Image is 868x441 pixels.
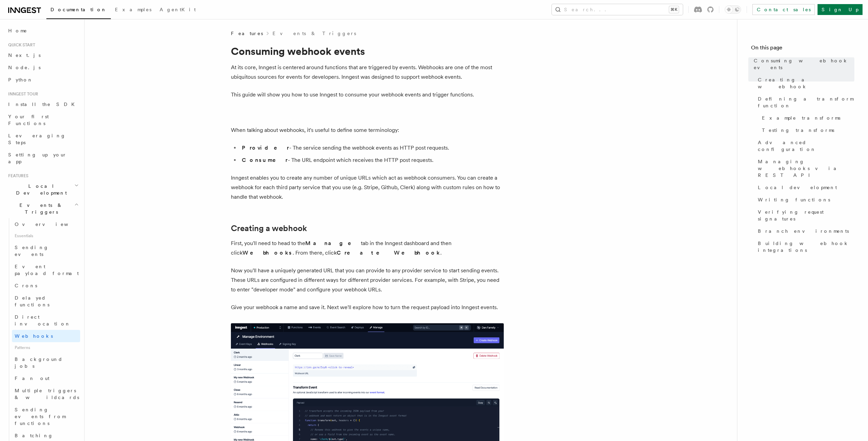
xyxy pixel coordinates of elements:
a: Creating a webhook [231,224,307,233]
a: Sending events from functions [12,404,80,429]
span: Advanced configuration [758,139,854,153]
span: Examples [115,7,151,12]
button: Local Development [5,180,80,199]
a: Setting up your app [5,149,80,168]
span: Home [8,27,27,34]
a: Overview [12,218,80,230]
span: Multiple triggers & wildcards [15,388,79,400]
span: Events & Triggers [5,202,74,215]
span: Patterns [12,342,80,353]
span: Quick start [5,42,35,48]
a: Creating a webhook [755,74,854,93]
a: Testing transforms [759,124,854,136]
a: Branch environments [755,225,854,237]
a: Leveraging Steps [5,130,80,149]
span: Overview [15,222,85,227]
a: Python [5,74,80,86]
span: Creating a webhook [758,76,854,90]
a: Your first Functions [5,110,80,130]
span: Crons [15,283,37,288]
span: Branch environments [758,228,849,234]
span: Sending events from functions [15,407,65,426]
span: Delayed functions [15,295,49,307]
span: Example transforms [762,115,840,121]
button: Toggle dark mode [725,5,741,14]
a: Sign Up [818,4,863,15]
span: Leveraging Steps [8,133,66,145]
span: Sending events [15,245,49,257]
span: Writing functions [758,196,830,203]
h4: On this page [751,44,854,55]
a: Examples [111,2,156,18]
a: Contact sales [752,4,815,15]
span: Features [5,173,28,179]
span: Defining a transform function [758,95,854,109]
a: Managing webhooks via REST API [755,155,854,181]
a: Writing functions [755,194,854,206]
strong: Create Webhook [337,249,440,256]
span: Background jobs [15,356,63,369]
a: Documentation [46,2,111,19]
p: At its core, Inngest is centered around functions that are triggered by events. Webhooks are one ... [231,63,504,82]
p: First, you'll need to head to the tab in the Inngest dashboard and then click . From there, click . [231,239,504,258]
p: Inngest enables you to create any number of unique URLs which act as webhook consumers. You can c... [231,173,504,202]
strong: Manage [305,240,361,246]
span: Python [8,77,33,82]
li: - The URL endpoint which receives the HTTP post requests. [240,155,504,165]
a: Delayed functions [12,292,80,311]
span: Install the SDK [8,102,79,107]
kbd: ⌘K [669,6,679,13]
a: Webhooks [12,330,80,342]
a: Fan out [12,372,80,384]
a: Event payload format [12,260,80,279]
a: Background jobs [12,353,80,372]
span: Node.js [8,65,41,70]
span: AgentKit [160,7,196,12]
span: Event payload format [15,264,79,276]
strong: Consumer [242,157,288,163]
span: Consuming webhook events [754,57,854,71]
a: Events & Triggers [273,30,356,37]
a: Home [5,25,80,37]
span: Documentation [50,7,107,12]
a: Advanced configuration [755,136,854,155]
span: Inngest tour [5,91,38,97]
p: This guide will show you how to use Inngest to consume your webhook events and trigger functions. [231,90,504,100]
span: Testing transforms [762,127,834,134]
a: Direct invocation [12,311,80,330]
span: Direct invocation [15,314,71,326]
a: Node.js [5,61,80,74]
span: Fan out [15,376,49,381]
strong: Webhooks [242,249,293,256]
a: Sending events [12,241,80,260]
a: Consuming webhook events [751,55,854,74]
span: Setting up your app [8,152,67,164]
span: Webhooks [15,333,53,339]
a: AgentKit [156,2,200,18]
p: Now you'll have a uniquely generated URL that you can provide to any provider service to start se... [231,266,504,294]
h1: Consuming webhook events [231,45,504,57]
a: Next.js [5,49,80,61]
span: Verifying request signatures [758,209,854,222]
a: Defining a transform function [755,93,854,112]
span: Your first Functions [8,114,49,126]
p: Give your webhook a name and save it. Next we'll explore how to turn the request payload into Inn... [231,303,504,312]
a: Install the SDK [5,98,80,110]
strong: Provider [242,145,289,151]
span: Features [231,30,263,37]
a: Verifying request signatures [755,206,854,225]
li: - The service sending the webhook events as HTTP post requests. [240,143,504,153]
button: Events & Triggers [5,199,80,218]
span: Local Development [5,183,74,196]
a: Crons [12,279,80,292]
span: Building webhook integrations [758,240,854,254]
a: Building webhook integrations [755,237,854,256]
a: Local development [755,181,854,194]
button: Search...⌘K [552,4,683,15]
span: Essentials [12,230,80,241]
span: Local development [758,184,837,191]
a: Multiple triggers & wildcards [12,384,80,404]
p: When talking about webhooks, it's useful to define some terminology: [231,125,504,135]
span: Next.js [8,52,41,58]
span: Managing webhooks via REST API [758,158,854,179]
